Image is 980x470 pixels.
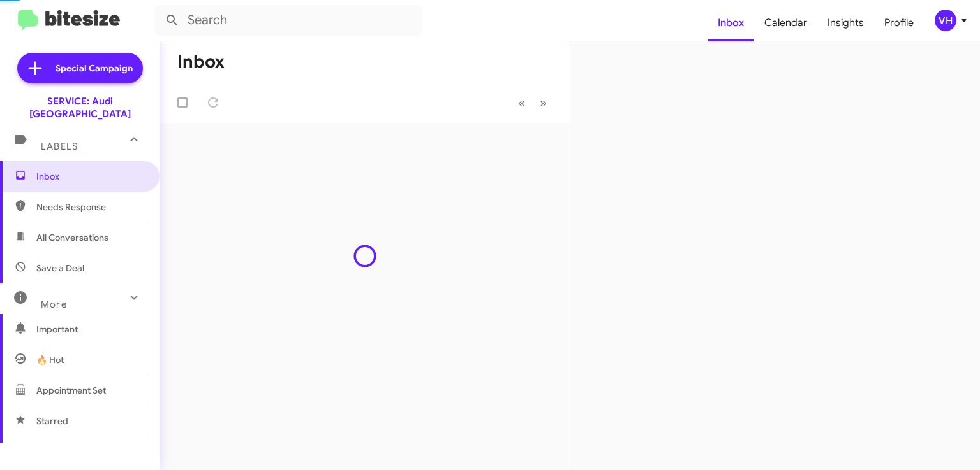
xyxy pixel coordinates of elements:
[36,323,145,336] span: Important
[17,53,143,83] a: Special Campaign
[754,4,817,41] a: Calendar
[817,4,874,41] a: Insights
[177,52,225,72] h1: Inbox
[532,90,554,116] button: Next
[540,95,547,111] span: »
[154,5,422,36] input: Search
[874,4,924,41] a: Profile
[36,262,84,274] span: Save a Deal
[36,415,68,427] span: Starred
[510,90,533,116] button: Previous
[924,10,966,31] button: VH
[36,201,145,213] span: Needs Response
[708,4,754,41] a: Inbox
[518,95,525,111] span: «
[511,90,554,116] nav: Page navigation example
[56,62,133,75] span: Special Campaign
[36,384,106,397] span: Appointment Set
[935,10,956,31] div: VH
[36,231,108,244] span: All Conversations
[41,141,78,152] span: Labels
[36,170,145,183] span: Inbox
[36,353,64,366] span: 🔥 Hot
[41,299,67,310] span: More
